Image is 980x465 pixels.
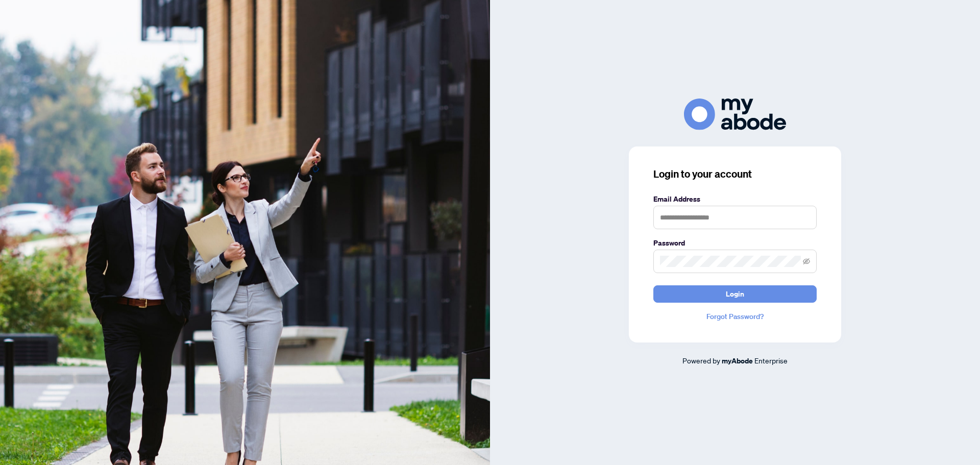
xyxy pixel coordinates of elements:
[684,99,786,130] img: ma-logo
[722,355,753,366] a: myAbode
[726,286,744,302] span: Login
[653,237,817,249] label: Password
[653,285,817,303] button: Login
[754,356,788,365] span: Enterprise
[653,167,817,181] h3: Login to your account
[653,311,817,322] a: Forgot Password?
[682,356,720,365] span: Powered by
[653,193,817,205] label: Email Address
[803,258,810,265] span: eye-invisible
